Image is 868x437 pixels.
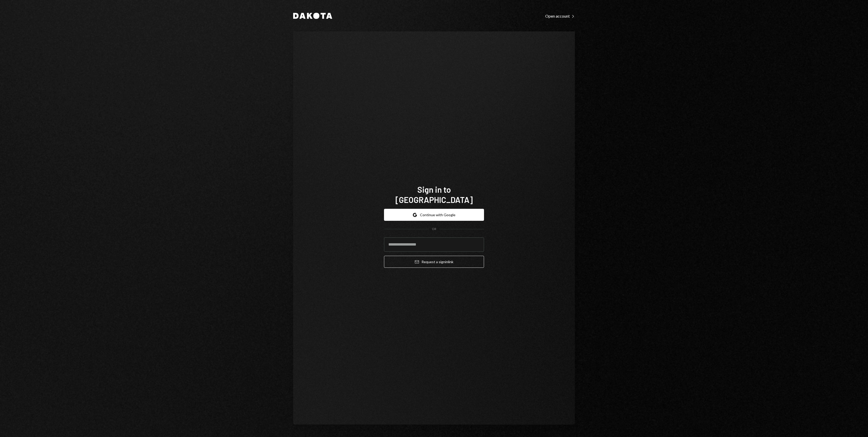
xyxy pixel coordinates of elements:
[384,209,484,221] button: Continue with Google
[384,184,484,205] h1: Sign in to [GEOGRAPHIC_DATA]
[545,13,575,19] a: Open account
[384,256,484,268] button: Request a signinlink
[432,227,436,231] div: OR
